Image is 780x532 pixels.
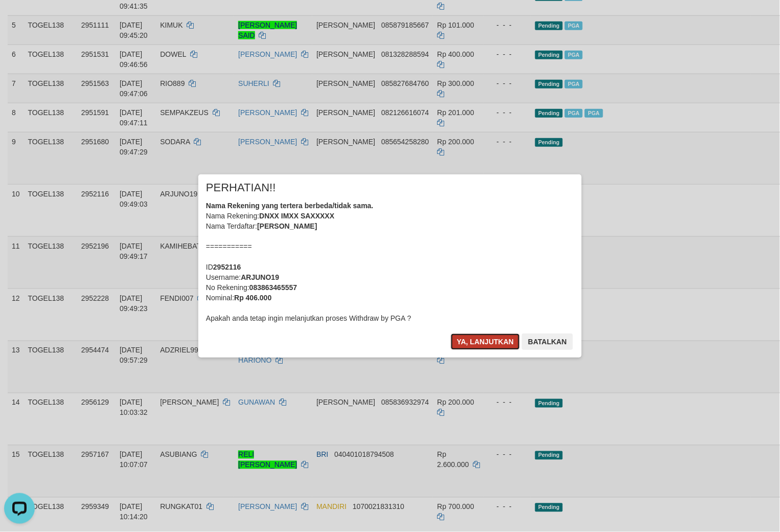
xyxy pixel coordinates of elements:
[241,273,279,281] b: ARJUNO19
[234,294,271,302] b: Rp 406.000
[206,183,276,193] span: PERHATIAN!!
[257,222,317,230] b: [PERSON_NAME]
[213,263,241,271] b: 2952116
[249,283,297,292] b: 083863465557
[4,4,35,35] button: Open LiveChat chat widget
[522,334,573,350] button: Batalkan
[206,201,574,323] div: Nama Rekening: Nama Terdaftar: =========== ID Username: No Rekening: Nominal: Apakah anda tetap i...
[206,202,374,210] b: Nama Rekening yang tertera berbeda/tidak sama.
[259,212,334,220] b: DNXX IMXX SAXXXXX
[451,334,520,350] button: Ya, lanjutkan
